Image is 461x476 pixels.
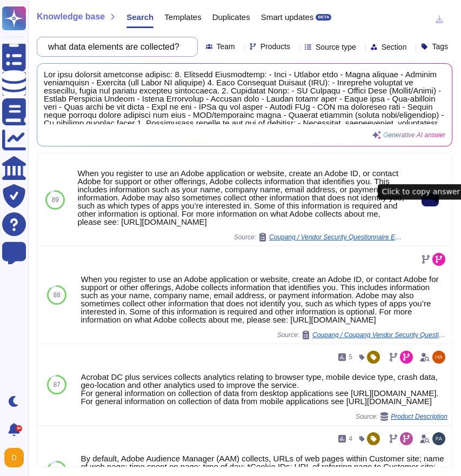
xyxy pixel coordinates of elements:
[52,197,59,203] span: 89
[312,332,447,338] span: Coupang / Coupang Vendor Security Questionnaire Eng 2.1
[54,381,61,388] span: 87
[432,43,448,50] span: Tags
[382,43,407,51] span: Section
[44,70,445,124] span: Lor ipsu dolorsit ametconse adipisc: 8. Elitsedd Eiusmodtemp: - Inci - Utlabor etdo - Magna aliqu...
[77,169,404,226] div: When you register to use an Adobe application or website, create an Adobe ID, or contact Adobe fo...
[356,412,447,421] span: Source:
[164,13,201,21] span: Templates
[349,354,352,360] span: 5
[234,233,404,242] span: Source:
[126,13,153,21] span: Search
[81,373,447,405] div: Acrobat DC plus services collects analytics relating to browser type, mobile device type, crash d...
[391,413,447,420] span: Product Description
[217,43,235,50] span: Team
[316,43,356,51] span: Source type
[269,234,404,240] span: Coupang / Vendor Security Questionnaire Eng 2.1
[432,432,445,445] img: user
[2,446,31,470] button: user
[81,275,447,324] div: When you register to use an Adobe application or website, create an Adobe ID, or contact Adobe fo...
[37,12,105,21] span: Knowledge base
[4,448,24,467] img: user
[43,37,186,56] input: Search a question or template...
[383,132,445,138] span: Generative AI answer
[260,43,290,50] span: Products
[54,292,61,298] span: 88
[16,425,22,432] div: 9+
[432,351,445,364] img: user
[277,331,447,339] span: Source:
[316,14,331,21] div: BETA
[212,13,250,21] span: Duplicates
[261,13,314,21] span: Smart updates
[349,435,352,442] span: 4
